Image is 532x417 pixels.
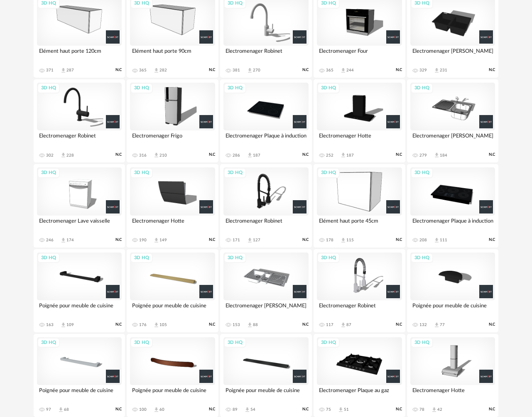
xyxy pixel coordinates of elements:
div: 77 [440,322,445,327]
span: N.C [115,407,122,412]
div: 3D HQ [317,338,340,348]
a: 3D HQ Poignée pour meuble de cuisine 89 Download icon 54 N.C [220,334,312,417]
div: 286 [233,153,240,158]
div: 60 [159,407,164,412]
div: 75 [326,407,331,412]
div: 287 [66,68,74,73]
span: Download icon [434,152,440,158]
span: Download icon [153,67,159,74]
div: 115 [346,238,354,243]
div: 365 [326,68,333,73]
div: Poignée pour meuble de cuisine [37,300,122,317]
div: 174 [66,238,74,243]
a: 3D HQ Electromenager Robinet 171 Download icon 127 N.C [220,164,312,247]
div: Electromenager [PERSON_NAME] [410,130,495,147]
div: 187 [346,153,354,158]
a: 3D HQ Electromenager Robinet 117 Download icon 87 N.C [314,249,405,332]
span: N.C [209,67,215,73]
div: Electromenager Four [317,46,402,62]
div: Electromenager Frigo [130,130,215,147]
div: 3D HQ [317,253,340,263]
span: N.C [396,67,402,73]
div: Electromenager Hotte [317,130,402,147]
span: N.C [209,237,215,243]
span: N.C [302,237,309,243]
span: N.C [115,237,122,243]
a: 3D HQ Poignée pour meuble de cuisine 163 Download icon 109 N.C [34,249,125,332]
div: 187 [253,153,260,158]
div: 149 [159,238,167,243]
div: 78 [419,407,424,412]
a: 3D HQ Poignée pour meuble de cuisine 176 Download icon 105 N.C [127,249,218,332]
a: 3D HQ Elément haut porte 45cm 178 Download icon 115 N.C [314,164,405,247]
div: 3D HQ [224,338,246,348]
a: 3D HQ Poignée pour meuble de cuisine 132 Download icon 77 N.C [407,249,499,332]
div: 3D HQ [224,83,246,93]
span: Download icon [340,67,346,74]
div: Electromenager Robinet [37,130,122,147]
a: 3D HQ Electromenager Plaque à induction 286 Download icon 187 N.C [220,79,312,162]
span: N.C [115,67,122,73]
span: Download icon [153,237,159,243]
span: N.C [209,152,215,157]
div: 3D HQ [317,83,340,93]
div: 3D HQ [224,253,246,263]
span: Download icon [60,152,66,158]
a: 3D HQ Electromenager [PERSON_NAME] 153 Download icon 88 N.C [220,249,312,332]
span: Download icon [247,152,253,158]
div: 316 [139,153,147,158]
a: 3D HQ Electromenager Lave vaisselle 246 Download icon 174 N.C [34,164,125,247]
span: Download icon [247,322,253,328]
div: Electromenager Lave vaisselle [37,216,122,232]
div: 244 [346,68,354,73]
div: 302 [46,153,54,158]
span: Download icon [340,152,346,158]
div: 127 [253,238,260,243]
div: 228 [66,153,74,158]
span: Download icon [434,322,440,328]
span: N.C [489,152,495,157]
span: N.C [489,237,495,243]
div: 3D HQ [411,338,433,348]
div: Poignée pour meuble de cuisine [130,385,215,402]
div: 3D HQ [130,168,153,178]
div: 117 [326,322,333,327]
span: N.C [115,152,122,157]
div: 89 [233,407,238,412]
div: 132 [419,322,427,327]
a: 3D HQ Electromenager Frigo 316 Download icon 210 N.C [127,79,218,162]
div: 3D HQ [130,83,153,93]
div: Electromenager Plaque au gaz [317,385,402,402]
span: Download icon [153,152,159,158]
div: 3D HQ [37,253,60,263]
div: 88 [253,322,258,327]
span: Download icon [153,322,159,328]
span: N.C [396,407,402,412]
span: Download icon [60,237,66,243]
div: 270 [253,68,260,73]
div: 3D HQ [411,253,433,263]
div: 3D HQ [411,83,433,93]
div: 97 [46,407,51,412]
span: Download icon [434,237,440,243]
div: 153 [233,322,240,327]
div: 42 [437,407,442,412]
span: Download icon [247,237,253,243]
a: 3D HQ Electromenager Hotte 78 Download icon 42 N.C [407,334,499,417]
div: 111 [440,238,447,243]
span: Download icon [431,407,437,413]
a: 3D HQ Electromenager [PERSON_NAME] 279 Download icon 184 N.C [407,79,499,162]
a: 3D HQ Poignée pour meuble de cuisine 100 Download icon 60 N.C [127,334,218,417]
span: N.C [302,322,309,327]
div: 279 [419,153,427,158]
div: 231 [440,68,447,73]
div: Electromenager [PERSON_NAME] [223,300,309,317]
div: 171 [233,238,240,243]
a: 3D HQ Poignée pour meuble de cuisine 97 Download icon 68 N.C [34,334,125,417]
div: Electromenager Robinet [223,216,309,232]
div: 100 [139,407,147,412]
div: Elément haut porte 120cm [37,46,122,62]
a: 3D HQ Electromenager Hotte 252 Download icon 187 N.C [314,79,405,162]
div: 252 [326,153,333,158]
span: N.C [489,322,495,327]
